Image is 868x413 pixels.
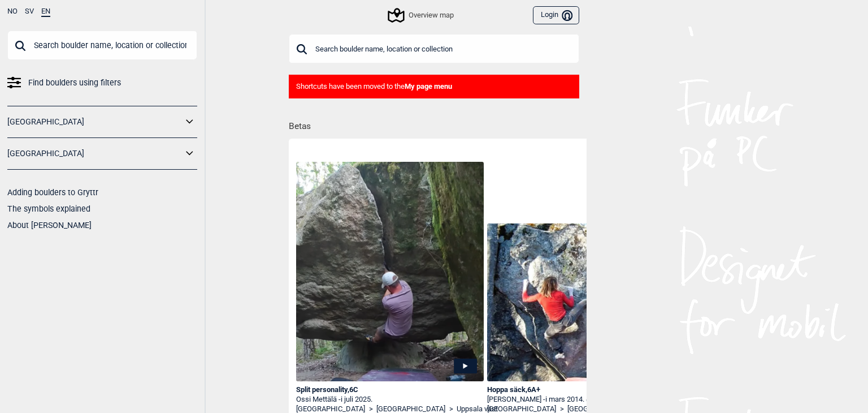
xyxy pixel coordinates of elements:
[7,145,183,162] a: [GEOGRAPHIC_DATA]
[7,114,183,130] a: [GEOGRAPHIC_DATA]
[296,395,484,405] div: Ossi Mettälä -
[296,162,484,381] img: Ossi pa Split Personality
[487,395,675,405] div: [PERSON_NAME] -
[7,221,92,230] a: About [PERSON_NAME]
[7,31,197,60] input: Search boulder name, location or collection
[405,82,452,91] b: My page menu
[7,7,18,16] button: NO
[7,204,90,213] a: The symbols explained
[533,6,579,25] button: Login
[41,7,50,17] button: EN
[7,188,98,197] a: Adding boulders to Gryttr
[389,8,454,22] div: Overview map
[487,223,675,381] img: Christina pa Hoppa sack
[487,385,675,395] div: Hoppa säck , 6A+
[289,34,579,63] input: Search boulder name, location or collection
[545,395,606,403] span: i mars 2014. @1:28
[7,75,197,91] a: Find boulders using filters
[296,385,484,395] div: Split personality , 6C
[28,75,121,91] span: Find boulders using filters
[289,113,587,133] h1: Betas
[341,395,372,403] span: i juli 2025.
[25,7,34,16] button: SV
[289,75,579,99] div: Shortcuts have been moved to the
